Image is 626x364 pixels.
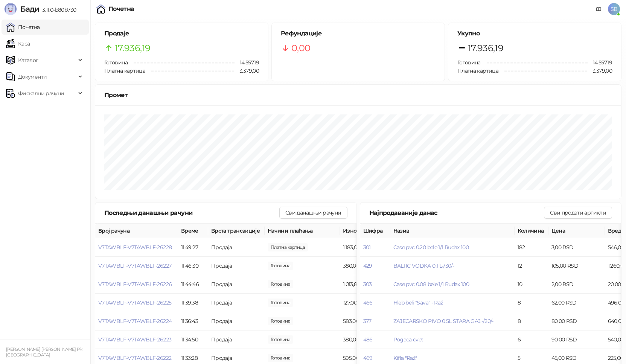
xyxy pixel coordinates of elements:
button: V7TAWBLF-V7TAWBLF-26223 [98,336,171,343]
td: 1.013,85 RSD [340,275,396,294]
span: Фискални рачуни [18,86,64,101]
td: 11:44:46 [178,275,208,294]
button: 303 [363,281,372,288]
span: 595,00 [268,354,293,362]
a: Документација [593,3,605,15]
td: 2,00 RSD [548,275,605,294]
td: 6 [515,330,548,349]
button: 429 [363,262,372,269]
h5: Рефундације [281,29,436,38]
td: 12 [515,257,548,275]
td: 3,00 RSD [548,238,605,257]
button: 469 [363,355,373,361]
span: 127,00 [268,299,293,307]
th: Време [178,224,208,238]
span: Готовина [104,59,128,66]
span: 17.936,19 [115,41,150,55]
span: 3.379,00 [587,67,612,75]
button: BALTIC VODKA 0.1 L-/30/- [393,262,454,269]
span: Бади [20,5,39,14]
td: 583,00 RSD [340,312,396,330]
td: 90,00 RSD [548,330,605,349]
td: 62,00 RSD [548,294,605,312]
span: 1.013,85 [268,280,293,288]
button: 377 [363,318,372,324]
img: Logo [5,3,17,15]
span: Платна картица [457,67,498,74]
span: 380,00 [268,335,293,344]
button: Сви данашњи рачуни [279,207,347,219]
td: 11:34:50 [178,330,208,349]
td: 8 [515,312,548,330]
td: 11:39:38 [178,294,208,312]
button: Hleb beli "Sava" - Raž [393,299,443,306]
th: Назив [390,224,515,238]
th: Начини плаћања [265,224,340,238]
button: Case pvc 0.20 bele 1/1 Rudax 100 [393,244,469,251]
span: 14.557,19 [588,58,612,67]
td: Продаја [208,257,265,275]
td: 11:46:30 [178,257,208,275]
th: Износ [340,224,396,238]
button: 301 [363,244,371,251]
td: 80,00 RSD [548,312,605,330]
td: 11:36:43 [178,312,208,330]
a: Каса [6,36,30,51]
button: V7TAWBLF-V7TAWBLF-26224 [98,318,172,324]
span: Case pvc 0.08 bele 1/1 Rudax 100 [393,281,469,288]
span: 583,00 [268,317,293,325]
button: Сви продати артикли [544,207,612,219]
h5: Продаје [104,29,259,38]
td: 380,00 RSD [340,330,396,349]
td: Продаја [208,238,265,257]
button: V7TAWBLF-V7TAWBLF-26226 [98,281,172,288]
button: 466 [363,299,373,306]
span: V7TAWBLF-V7TAWBLF-26225 [98,299,171,306]
span: 3.379,00 [234,67,259,75]
div: Последњи данашњи рачуни [104,208,279,218]
td: 380,00 RSD [340,257,396,275]
span: 3.11.0-b80b730 [39,6,76,13]
th: Шифра [360,224,390,238]
span: SB [608,3,620,15]
th: Број рачуна [95,224,178,238]
td: 182 [515,238,548,257]
div: Најпродаваније данас [369,208,544,218]
small: [PERSON_NAME] [PERSON_NAME] PR [GEOGRAPHIC_DATA] [6,347,82,358]
td: 10 [515,275,548,294]
button: V7TAWBLF-V7TAWBLF-26222 [98,355,171,361]
td: 127,00 RSD [340,294,396,312]
div: Почетна [108,6,134,12]
span: 0,00 [291,41,310,55]
td: 8 [515,294,548,312]
td: Продаја [208,275,265,294]
span: Платна картица [104,67,145,74]
td: 105,00 RSD [548,257,605,275]
button: Pogaca cvet [393,336,423,343]
button: V7TAWBLF-V7TAWBLF-26228 [98,244,172,251]
th: Количина [515,224,548,238]
span: Документи [18,69,47,84]
span: 1.183,00 [268,243,308,251]
button: V7TAWBLF-V7TAWBLF-26227 [98,262,171,269]
th: Врста трансакције [208,224,265,238]
th: Цена [548,224,605,238]
h5: Укупно [457,29,612,38]
span: Каталог [18,53,38,68]
td: Продаја [208,330,265,349]
button: ZAJECARSKO PIVO 0.5L STARA GAJ.-/20/- [393,318,493,324]
button: Kifla "Raž" [393,355,417,361]
span: 17.936,19 [468,41,503,55]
